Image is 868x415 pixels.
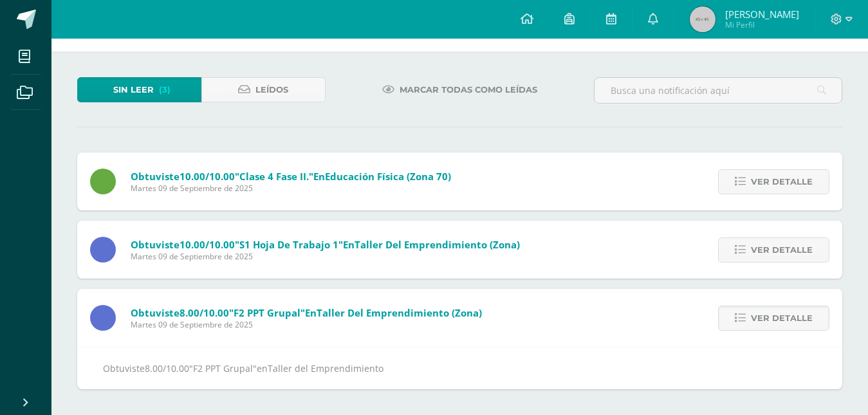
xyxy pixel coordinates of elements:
span: 10.00/10.00 [180,170,235,183]
span: Obtuviste en [131,170,451,183]
img: 45x45 [690,6,716,32]
span: 10.00/10.00 [180,238,235,251]
a: Marcar todas como leídas [366,77,553,102]
span: Educación Física (Zona 70) [325,170,451,183]
span: Martes 09 de Septiembre de 2025 [131,319,482,330]
span: Martes 09 de Septiembre de 2025 [131,183,451,194]
span: "S1 Hoja de trabajo 1" [235,238,343,251]
span: [PERSON_NAME] [725,8,799,21]
span: "F2 PPT Grupal" [189,362,257,374]
span: Taller del Emprendimiento (Zona) [317,306,482,319]
span: Taller del Emprendimiento (Zona) [355,238,520,251]
span: Marcar todas como leídas [400,78,537,102]
span: "Clase 4 Fase II." [235,170,313,183]
span: "F2 PPT Grupal" [229,306,305,319]
input: Busca una notificación aquí [595,78,842,103]
span: Taller del Emprendimiento [268,362,383,374]
span: Obtuviste en [131,306,482,319]
span: Obtuviste en [131,238,520,251]
span: 8.00/10.00 [180,306,229,319]
span: Mi Perfil [725,19,799,30]
span: Leídos [255,78,288,102]
span: Ver detalle [751,306,813,330]
div: Obtuviste en [103,360,817,376]
span: Sin leer [113,78,154,102]
span: (3) [159,78,171,102]
span: Ver detalle [751,170,813,194]
span: Ver detalle [751,238,813,262]
a: Leídos [201,77,326,102]
span: Martes 09 de Septiembre de 2025 [131,251,520,262]
span: 8.00/10.00 [145,362,189,374]
a: Sin leer(3) [77,77,201,102]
